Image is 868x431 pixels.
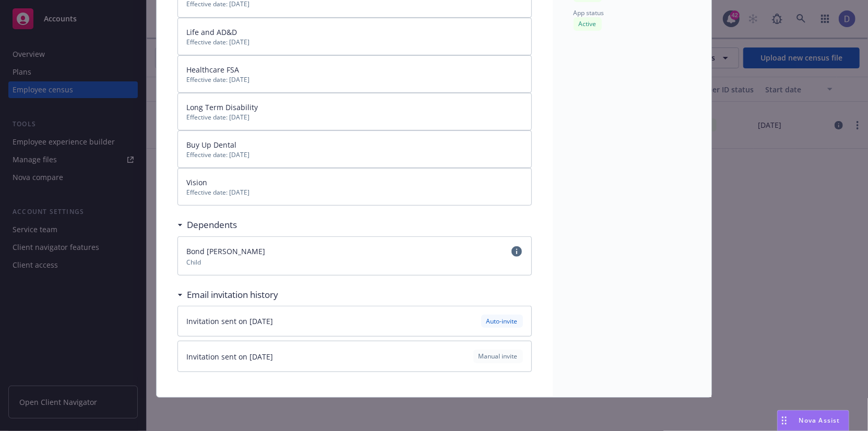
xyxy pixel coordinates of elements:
span: Bond [PERSON_NAME] [186,246,265,256]
div: Auto-invite [481,315,523,328]
a: circleInformation [510,245,523,258]
span: Vision [186,177,207,187]
div: Email invitation history [177,288,278,302]
span: Nova Assist [799,416,840,425]
div: Active [574,17,602,30]
span: Long Term Disability [186,102,258,112]
div: Manual invite [473,350,523,363]
span: Invitation sent on [DATE] [186,316,273,326]
span: Effective date: [DATE] [186,188,522,197]
span: Buy Up Dental [186,140,236,150]
span: Life and AD&D [186,27,237,37]
span: Child [186,258,522,267]
div: Dependents [177,218,237,232]
span: Healthcare FSA [186,65,239,75]
span: Effective date: [DATE] [186,38,522,46]
span: App status [574,8,604,17]
span: Effective date: [DATE] [186,150,522,159]
button: Nova Assist [777,410,849,431]
span: Effective date: [DATE] [186,113,522,122]
span: Invitation sent on [DATE] [186,352,273,362]
h3: Email invitation history [187,288,278,302]
div: Drag to move [778,411,791,430]
h3: Dependents [187,218,237,232]
span: Effective date: [DATE] [186,75,522,84]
